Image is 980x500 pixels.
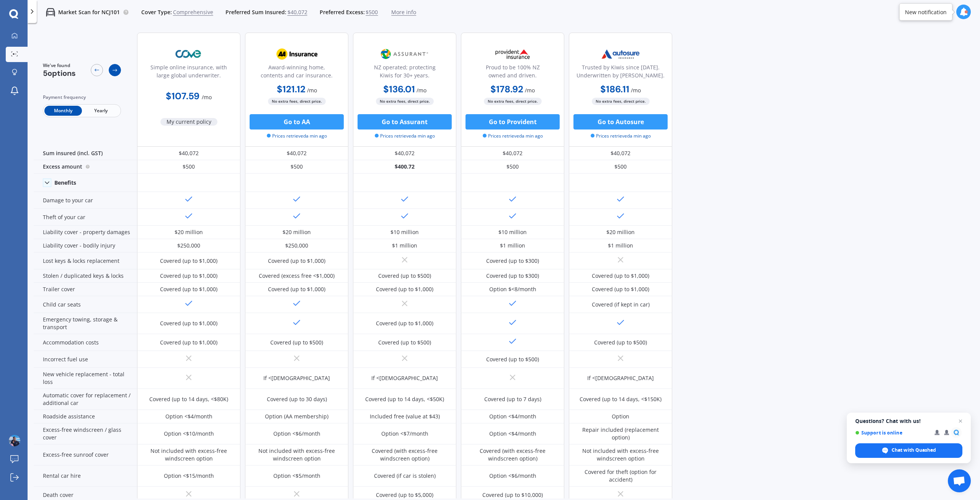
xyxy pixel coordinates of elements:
[137,160,240,174] div: $500
[376,98,434,105] span: No extra fees, direct price.
[592,98,650,105] span: No extra fees, direct price.
[34,423,137,444] div: Excess-free windscreen / glass cover
[855,418,962,424] span: Questions? Chat with us!
[43,62,76,69] span: We've found
[34,466,137,487] div: Rental car hire
[34,368,137,389] div: New vehicle replacement - total loss
[461,147,564,160] div: $40,072
[144,63,234,82] div: Simple online insurance, with large global underwriter.
[353,160,456,174] div: $400.72
[265,413,328,420] div: Option (AA membership)
[46,8,55,17] img: car.f15378c7a67c060ca3f3.svg
[461,160,564,174] div: $500
[569,160,672,174] div: $500
[575,468,666,484] div: Covered for theft (option for accident)
[143,447,235,462] div: Not included with excess-free windscreen option
[273,472,320,480] div: Option <$5/month
[467,63,558,82] div: Proud to be 100% NZ owned and driven.
[165,413,212,420] div: Option <$4/month
[271,44,322,64] img: AA.webp
[855,443,962,458] div: Chat with Quashed
[390,228,419,236] div: $10 million
[320,8,365,16] span: Preferred Excess:
[160,285,217,293] div: Covered (up to $1,000)
[149,395,228,403] div: Covered (up to 14 days, <$80K)
[587,374,654,382] div: If <[DEMOGRAPHIC_DATA]
[287,8,307,16] span: $40,072
[371,374,438,382] div: If <[DEMOGRAPHIC_DATA]
[58,8,120,16] p: Market Scan for NCJ101
[392,242,417,249] div: $1 million
[353,147,456,160] div: $40,072
[43,68,76,78] span: 5 options
[160,320,217,327] div: Covered (up to $1,000)
[365,395,444,403] div: Covered (up to 14 days, <$50K)
[486,272,539,280] div: Covered (up to $300)
[374,472,436,480] div: Covered (if car is stolen)
[376,491,433,499] div: Covered (up to $5,000)
[892,447,936,454] span: Chat with Quashed
[160,118,217,126] span: My current policy
[34,389,137,410] div: Automatic cover for replacement / additional car
[9,435,20,446] img: ACg8ocJiimN8pR6pTMKd4-bC1ikzrMs-lnZUSoYtvxUSLKEHvqbhPe4Tvw=s96-c
[175,228,203,236] div: $20 million
[525,87,535,94] span: / mo
[465,114,560,130] button: Go to Provident
[378,339,431,346] div: Covered (up to $500)
[391,8,416,16] span: More info
[381,430,428,438] div: Option <$7/month
[34,209,137,226] div: Theft of your car
[631,87,641,94] span: / mo
[307,87,317,94] span: / mo
[376,285,433,293] div: Covered (up to $1,000)
[225,8,286,16] span: Preferred Sum Insured:
[251,447,343,462] div: Not included with excess-free windscreen option
[375,133,435,139] span: Prices retrieved a min ago
[573,114,668,130] button: Go to Autosure
[592,285,649,293] div: Covered (up to $1,000)
[173,8,213,16] span: Comprehensive
[164,472,214,480] div: Option <$15/month
[483,133,543,139] span: Prices retrieved a min ago
[580,395,661,403] div: Covered (up to 14 days, <$150K)
[416,87,426,94] span: / mo
[486,257,539,265] div: Covered (up to $300)
[358,114,452,130] button: Go to Assurant
[489,472,536,480] div: Option <$6/month
[285,242,308,249] div: $250,000
[575,63,666,82] div: Trusted by Kiwis since [DATE]. Underwritten by [PERSON_NAME].
[594,339,647,346] div: Covered (up to $500)
[855,430,929,436] span: Support is online
[34,226,137,239] div: Liability cover - property damages
[245,160,348,174] div: $500
[160,272,217,280] div: Covered (up to $1,000)
[489,413,536,420] div: Option <$4/month
[160,339,217,346] div: Covered (up to $1,000)
[569,147,672,160] div: $40,072
[482,491,543,499] div: Covered (up to $10,000)
[383,83,415,95] b: $136.01
[164,430,214,438] div: Option <$10/month
[54,179,76,186] div: Benefits
[948,469,971,492] div: Open chat
[250,114,344,130] button: Go to AA
[137,147,240,160] div: $40,072
[34,351,137,368] div: Incorrect fuel use
[273,430,320,438] div: Option <$6/month
[34,269,137,283] div: Stolen / duplicated keys & locks
[490,83,523,95] b: $178.92
[34,147,137,160] div: Sum insured (incl. GST)
[34,192,137,209] div: Damage to your car
[489,430,536,438] div: Option <$4/month
[44,106,82,116] span: Monthly
[160,257,217,265] div: Covered (up to $1,000)
[484,98,542,105] span: No extra fees, direct price.
[500,242,525,249] div: $1 million
[166,90,199,102] b: $107.59
[202,93,212,101] span: / mo
[612,413,629,420] div: Option
[34,334,137,351] div: Accommodation costs
[252,63,342,82] div: Award-winning home, contents and car insurance.
[34,252,137,269] div: Lost keys & locks replacement
[606,228,635,236] div: $20 million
